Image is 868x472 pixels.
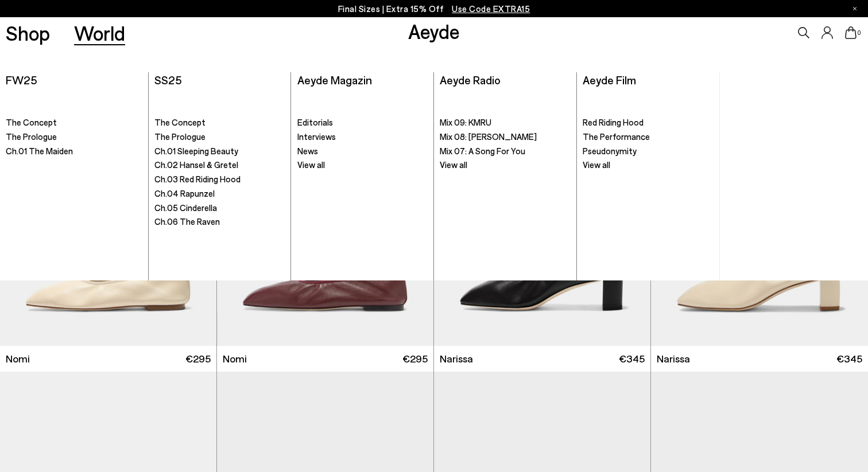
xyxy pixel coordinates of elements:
a: World [74,23,125,43]
a: News [297,146,428,157]
a: Aeyde Radio [440,73,501,87]
span: The Prologue [6,131,57,142]
span: Ch.01 Sleeping Beauty [154,146,238,156]
span: Ch.06 The Raven [154,216,220,227]
span: View all [583,159,610,170]
a: Mix 09: KMRU [440,117,570,128]
span: Red Riding Hood [583,117,644,127]
a: View all [583,159,714,171]
a: Mix 07: A Song For You [440,146,570,157]
span: The Concept [154,117,206,127]
span: €345 [836,352,862,366]
span: €295 [402,352,428,366]
a: Mix 08: [PERSON_NAME] [440,131,570,143]
span: Editorials [297,117,333,127]
span: Interviews [297,131,336,142]
a: Shop [6,23,50,43]
span: €295 [185,352,211,366]
a: Nomi €295 [217,346,433,372]
a: Ch.05 Cinderella [154,202,285,214]
a: Editorials [297,117,428,128]
img: X-exploration-v2_1_900x.png [720,72,862,274]
span: The Prologue [154,131,206,142]
span: Nomi [6,352,30,366]
a: Ch.03 Red Riding Hood [154,174,285,185]
span: 0 [857,30,862,36]
a: Red Riding Hood [583,117,714,128]
a: Ch.06 The Raven [154,216,285,228]
span: Narissa [440,352,473,366]
span: The Performance [583,131,650,142]
a: The Performance [583,131,714,143]
a: Narissa €345 [651,346,868,372]
a: Ch.02 Hansel & Gretel [154,159,285,171]
span: View all [297,159,325,170]
a: Aeyde Film [583,73,636,87]
span: The Concept [6,117,57,127]
span: Mix 07: A Song For You [440,146,525,156]
span: €345 [619,352,645,366]
span: View all [440,159,467,170]
a: The Prologue [6,131,142,143]
a: Narissa €345 [434,346,650,372]
a: The Prologue [154,131,285,143]
a: The Concept [154,117,285,128]
a: SS25 [154,73,182,87]
span: Narissa [657,352,690,366]
p: Final Sizes | Extra 15% Off [338,2,530,16]
span: News [297,146,318,156]
a: View all [297,159,428,171]
a: Aeyde Magazin [720,72,862,274]
a: 0 [845,26,857,39]
a: The Concept [6,117,142,128]
span: Mix 09: KMRU [440,117,491,127]
h3: Magazin [824,258,855,266]
a: FW25 [6,73,37,87]
span: Navigate to /collections/ss25-final-sizes [452,3,530,14]
span: Ch.02 Hansel & Gretel [154,159,238,170]
a: Ch.01 Sleeping Beauty [154,146,285,157]
span: Ch.01 The Maiden [6,146,73,156]
span: Ch.03 Red Riding Hood [154,174,241,184]
h3: Aeyde [727,258,750,266]
span: Pseudonymity [583,146,637,156]
a: Interviews [297,131,428,143]
span: Ch.05 Cinderella [154,202,217,213]
a: Pseudonymity [583,146,714,157]
span: Ch.04 Rapunzel [154,188,215,198]
span: Nomi [223,352,247,366]
a: View all [440,159,570,171]
span: Mix 08: [PERSON_NAME] [440,131,537,142]
a: Aeyde Magazin [297,73,372,87]
a: Ch.04 Rapunzel [154,188,285,200]
a: Aeyde [408,19,460,43]
a: Ch.01 The Maiden [6,146,142,157]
